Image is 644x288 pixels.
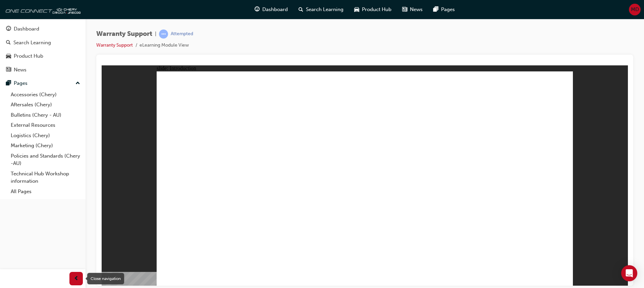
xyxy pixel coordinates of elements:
[8,186,83,197] a: All Pages
[8,90,83,100] a: Accessories (Chery)
[631,6,639,13] span: MD
[3,3,80,16] img: oneconnect
[3,37,83,49] a: Search Learning
[629,4,641,15] button: MD
[354,5,359,14] span: car-icon
[255,5,260,14] span: guage-icon
[159,30,168,39] span: learningRecordVerb_ATTEMPT-icon
[397,3,428,16] a: news-iconNews
[402,5,407,14] span: news-icon
[6,67,11,73] span: news-icon
[299,5,303,14] span: search-icon
[8,120,83,130] a: External Resources
[293,3,349,16] a: search-iconSearch Learning
[74,275,79,283] span: prev-icon
[262,6,288,13] span: Dashboard
[6,40,11,46] span: search-icon
[96,30,152,38] span: Warranty Support
[140,42,189,49] li: eLearning Module View
[249,3,293,16] a: guage-iconDashboard
[87,273,124,284] div: Close navigation
[3,21,83,77] button: DashboardSearch LearningProduct HubNews
[3,23,83,35] a: Dashboard
[96,42,133,48] a: Warranty Support
[8,151,83,169] a: Policies and Standards (Chery -AU)
[14,66,26,74] div: News
[3,77,83,90] button: Pages
[8,130,83,141] a: Logistics (Chery)
[75,79,80,88] span: up-icon
[362,6,391,13] span: Product Hub
[306,6,343,13] span: Search Learning
[14,79,28,87] div: Pages
[3,64,83,76] a: News
[6,80,11,87] span: pages-icon
[14,25,39,33] div: Dashboard
[14,52,43,60] div: Product Hub
[621,265,637,281] div: Open Intercom Messenger
[3,50,83,62] a: Product Hub
[349,3,397,16] a: car-iconProduct Hub
[155,30,156,38] span: |
[6,53,11,59] span: car-icon
[8,169,83,186] a: Technical Hub Workshop information
[13,39,51,47] div: Search Learning
[8,140,83,151] a: Marketing (Chery)
[441,6,455,13] span: Pages
[8,100,83,110] a: Aftersales (Chery)
[410,6,423,13] span: News
[171,31,193,37] div: Attempted
[433,5,438,14] span: pages-icon
[6,26,11,32] span: guage-icon
[428,3,460,16] a: pages-iconPages
[8,110,83,120] a: Bulletins (Chery - AU)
